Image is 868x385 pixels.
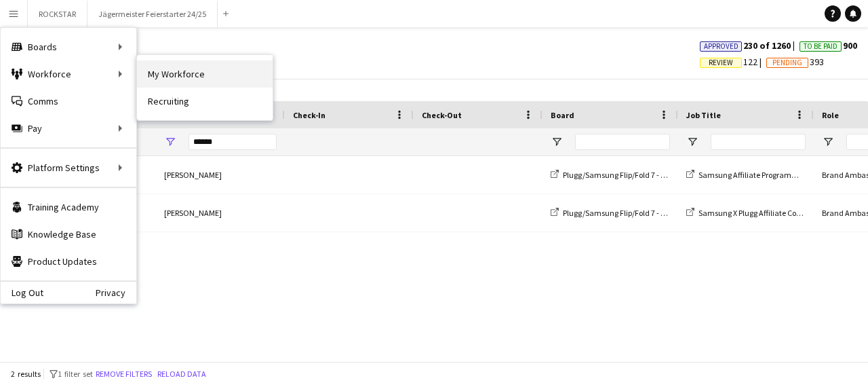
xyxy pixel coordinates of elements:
a: Plugg/Samsung Flip/Fold 7 - Affiliate Programme [551,208,730,218]
a: Recruiting [137,88,273,115]
a: Plugg/Samsung Flip/Fold 7 - Affiliate Programme [551,170,730,180]
span: Samsung Affiliate Programme - Sign Up Bonus [698,170,857,180]
a: Training Academy [1,194,136,221]
span: Samsung X Plugg Affiliate Content Post [698,208,831,218]
input: Job Title Filter Input [711,134,806,150]
span: 900 [800,39,857,52]
input: Board Filter Input [575,134,670,150]
a: Product Updates [1,248,136,275]
button: Remove filters [93,367,155,382]
span: Plugg/Samsung Flip/Fold 7 - Affiliate Programme [563,208,730,218]
a: Samsung X Plugg Affiliate Content Post [686,208,831,218]
button: Reload data [155,367,209,382]
button: Open Filter Menu [686,136,698,148]
button: Open Filter Menu [164,136,176,148]
span: Check-Out [422,110,462,120]
button: Jägermeister Feierstarter 24/25 [87,1,218,27]
div: Workforce [1,60,136,88]
button: Open Filter Menu [551,136,563,148]
span: Job Title [686,110,721,120]
a: Privacy [96,287,136,298]
a: Knowledge Base [1,221,136,248]
div: Boards [1,33,136,60]
div: Platform Settings [1,154,136,181]
span: Board [551,110,574,120]
a: Comms [1,88,136,115]
button: Open Filter Menu [822,136,834,148]
div: [PERSON_NAME] [156,194,285,232]
span: Review [709,58,733,67]
div: Pay [1,115,136,142]
span: To Be Paid [804,42,837,51]
span: Check-In [293,110,325,120]
a: My Workforce [137,60,273,88]
div: [PERSON_NAME] [156,156,285,194]
input: Name Filter Input [189,134,277,150]
span: 230 of 1260 [700,39,800,52]
span: 122 [700,56,766,68]
a: Samsung Affiliate Programme - Sign Up Bonus [686,170,857,180]
span: Approved [704,42,738,51]
span: 1 filter set [58,369,93,379]
button: ROCKSTAR [28,1,87,27]
span: Plugg/Samsung Flip/Fold 7 - Affiliate Programme [563,170,730,180]
span: Pending [772,58,802,67]
span: 393 [766,56,824,68]
a: Log Out [1,287,43,298]
span: Role [822,110,839,120]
